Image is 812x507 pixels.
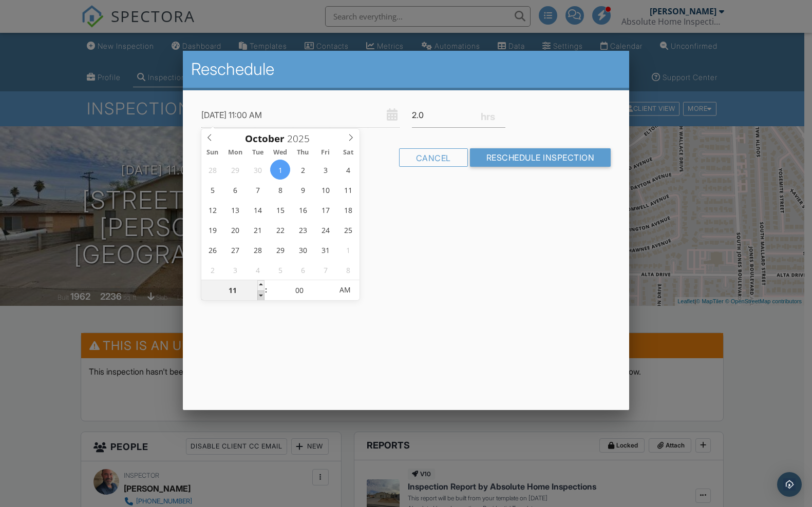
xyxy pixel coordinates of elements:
[248,260,268,280] span: November 4, 2025
[248,240,268,260] span: October 28, 2025
[293,240,313,260] span: October 30, 2025
[338,160,358,180] span: October 4, 2025
[315,200,335,220] span: October 17, 2025
[293,200,313,220] span: October 16, 2025
[293,180,313,200] span: October 9, 2025
[201,149,224,156] span: Sun
[285,132,318,145] input: Scroll to increment
[315,260,335,280] span: November 7, 2025
[225,180,245,200] span: October 6, 2025
[270,200,290,220] span: October 15, 2025
[248,180,268,200] span: October 7, 2025
[268,280,331,301] input: Scroll to increment
[338,180,358,200] span: October 11, 2025
[470,148,611,167] input: Reschedule Inspection
[202,240,222,260] span: October 26, 2025
[224,149,247,156] span: Mon
[202,260,222,280] span: November 2, 2025
[315,180,335,200] span: October 10, 2025
[331,280,359,300] span: Click to toggle
[202,180,222,200] span: October 5, 2025
[293,160,313,180] span: October 2, 2025
[270,220,290,240] span: October 22, 2025
[225,160,245,180] span: September 29, 2025
[201,280,265,301] input: Scroll to increment
[245,134,285,144] span: Scroll to increment
[247,149,269,156] span: Tue
[338,220,358,240] span: October 25, 2025
[248,200,268,220] span: October 14, 2025
[399,148,468,167] div: Cancel
[225,260,245,280] span: November 3, 2025
[225,240,245,260] span: October 27, 2025
[270,180,290,200] span: October 8, 2025
[338,240,358,260] span: November 1, 2025
[314,149,337,156] span: Fri
[265,280,268,300] span: :
[338,260,358,280] span: November 8, 2025
[248,220,268,240] span: October 21, 2025
[293,220,313,240] span: October 23, 2025
[270,260,290,280] span: November 5, 2025
[202,200,222,220] span: October 12, 2025
[338,200,358,220] span: October 18, 2025
[293,260,313,280] span: November 6, 2025
[225,200,245,220] span: October 13, 2025
[270,160,290,180] span: October 1, 2025
[225,220,245,240] span: October 20, 2025
[315,160,335,180] span: October 3, 2025
[315,220,335,240] span: October 24, 2025
[202,160,222,180] span: September 28, 2025
[248,160,268,180] span: September 30, 2025
[292,149,314,156] span: Thu
[269,149,292,156] span: Wed
[270,240,290,260] span: October 29, 2025
[777,472,802,497] div: Open Intercom Messenger
[315,240,335,260] span: October 31, 2025
[202,220,222,240] span: October 19, 2025
[191,59,621,80] h2: Reschedule
[337,149,360,156] span: Sat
